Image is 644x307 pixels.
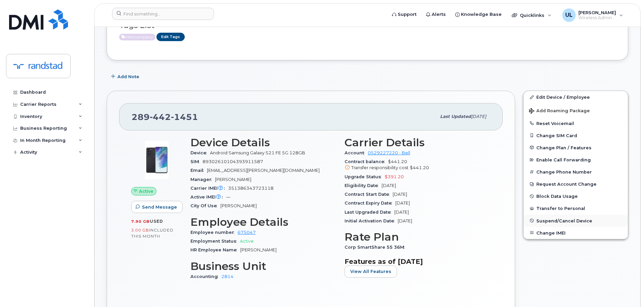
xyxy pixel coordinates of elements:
[156,33,185,41] a: Edit Tags
[385,174,404,179] span: $391.20
[524,129,628,142] button: Change SIM Card
[215,177,251,182] span: [PERSON_NAME]
[190,136,336,149] h3: Device Details
[578,15,616,21] span: Wireless Admin
[150,219,163,224] span: used
[524,91,628,103] a: Edit Device / Employee
[137,140,177,180] img: image20231002-3703462-abbrul.jpeg
[421,8,451,21] a: Alerts
[432,11,446,18] span: Alerts
[451,8,506,21] a: Knowledge Base
[131,228,149,233] span: 3.00 GB
[190,159,203,164] span: SIM
[190,150,210,155] span: Device
[119,34,155,40] span: Active
[345,210,394,215] span: Last Upgraded Date
[150,112,171,122] span: 442
[171,112,198,122] span: 1451
[524,227,628,239] button: Change IMEI
[119,21,616,30] h3: Tags List
[394,210,409,215] span: [DATE]
[107,70,145,83] button: Add Note
[398,11,417,18] span: Support
[190,230,238,235] span: Employee number
[142,204,177,210] span: Send Message
[524,117,628,129] button: Reset Voicemail
[578,10,616,15] span: [PERSON_NAME]
[345,257,491,266] h3: Features as of [DATE]
[190,203,220,208] span: City Of Use
[558,8,628,22] div: Uraib Lakhani
[524,178,628,190] button: Request Account Change
[524,166,628,178] button: Change Phone Number
[190,194,226,199] span: Active IMEI
[536,218,592,223] span: Suspend/Cancel Device
[210,150,305,155] span: Android Samsung Galaxy S21 FE 5G 128GB
[471,114,486,119] span: [DATE]
[131,201,183,213] button: Send Message
[190,274,221,279] span: Accounting
[221,274,234,279] a: 2814
[524,202,628,214] button: Transfer to Personal
[207,168,320,173] span: [EMAIL_ADDRESS][PERSON_NAME][DOMAIN_NAME]
[440,114,471,119] span: Last updated
[190,216,336,228] h3: Employee Details
[524,142,628,154] button: Change Plan / Features
[220,203,257,208] span: [PERSON_NAME]
[132,112,198,122] span: 289
[345,192,393,197] span: Contract Start Date
[190,186,228,191] span: Carrier IMEI
[226,194,230,199] span: —
[203,159,263,164] span: 89302610104393911587
[345,136,491,149] h3: Carrier Details
[345,159,388,164] span: Contract balance
[131,227,174,239] span: included this month
[190,239,240,244] span: Employment Status
[190,168,207,173] span: Email
[345,183,382,188] span: Eligibility Date
[240,239,254,244] span: Active
[529,108,590,115] span: Add Roaming Package
[398,218,412,223] span: [DATE]
[345,231,491,243] h3: Rate Plan
[190,260,336,272] h3: Business Unit
[351,165,408,170] span: Transfer responsibility cost
[238,230,256,235] a: 675047
[524,103,628,117] button: Add Roaming Package
[228,186,274,191] span: 351386343723118
[565,11,573,19] span: UL
[507,8,556,22] div: Quicklinks
[536,157,591,162] span: Enable Call Forwarding
[139,188,153,194] span: Active
[345,150,368,155] span: Account
[350,268,391,275] span: View All Features
[117,73,139,80] span: Add Note
[536,145,592,150] span: Change Plan / Features
[190,177,215,182] span: Manager
[524,190,628,202] button: Block Data Usage
[368,150,410,155] a: 0529227220 - Bell
[393,192,407,197] span: [DATE]
[524,154,628,166] button: Enable Call Forwarding
[345,245,408,250] span: Corp SmartShare 55 36M
[345,159,491,171] span: $441.20
[190,247,240,252] span: HR Employee Name
[461,11,502,18] span: Knowledge Base
[345,218,398,223] span: Initial Activation Date
[410,165,429,170] span: $441.20
[240,247,277,252] span: [PERSON_NAME]
[520,12,544,18] span: Quicklinks
[382,183,396,188] span: [DATE]
[387,8,421,21] a: Support
[345,174,385,179] span: Upgrade Status
[345,201,395,206] span: Contract Expiry Date
[131,219,150,224] span: 7.90 GB
[524,215,628,227] button: Suspend/Cancel Device
[345,266,397,278] button: View All Features
[395,201,410,206] span: [DATE]
[112,8,214,20] input: Find something...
